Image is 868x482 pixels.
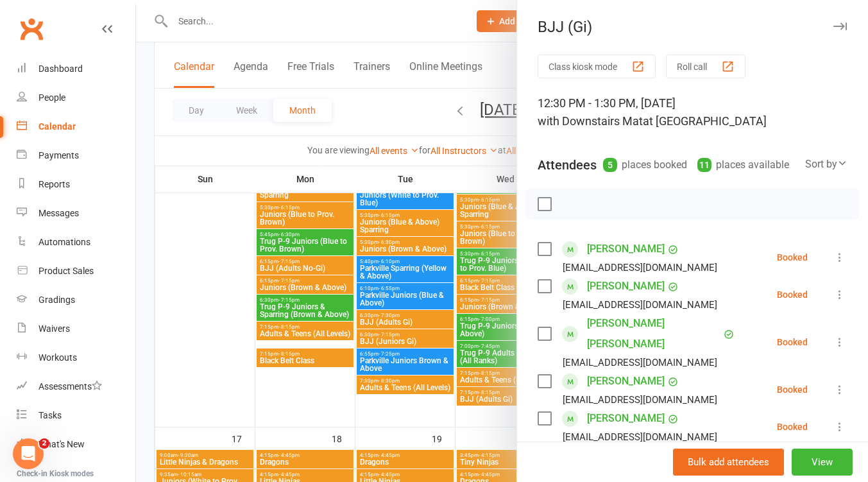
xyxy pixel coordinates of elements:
iframe: Intercom live chat [13,438,44,469]
div: [EMAIL_ADDRESS][DOMAIN_NAME] [563,354,717,371]
div: [EMAIL_ADDRESS][DOMAIN_NAME] [563,297,717,313]
div: Gradings [38,295,75,305]
div: Booked [777,422,808,431]
a: Calendar [17,112,135,141]
a: Waivers [17,314,135,343]
a: Automations [17,228,135,257]
div: Booked [777,385,808,394]
div: [EMAIL_ADDRESS][DOMAIN_NAME] [563,259,717,276]
a: Reports [17,170,135,199]
button: Class kiosk mode [538,55,656,78]
div: Messages [38,208,79,218]
div: Automations [38,237,90,247]
a: Payments [17,141,135,170]
a: Tasks [17,401,135,430]
div: What's New [38,439,85,449]
button: Bulk add attendees [673,449,784,476]
div: Dashboard [38,64,83,74]
span: with Downstairs Mat [538,114,643,128]
div: People [38,92,65,103]
a: Workouts [17,343,135,372]
div: 5 [603,158,617,172]
a: Clubworx [15,13,47,45]
div: Booked [777,290,808,299]
a: Assessments [17,372,135,401]
a: [PERSON_NAME] [587,239,665,259]
div: Sort by [805,156,847,173]
div: Waivers [38,323,70,334]
div: Assessments [38,381,102,392]
div: Payments [38,150,79,160]
button: Roll call [666,55,745,78]
a: [PERSON_NAME] [587,276,665,297]
div: Booked [777,338,808,347]
div: Reports [38,179,70,189]
div: Tasks [38,410,62,420]
a: Messages [17,199,135,228]
div: BJJ (Gi) [517,18,868,36]
button: View [792,449,853,476]
div: Workouts [38,352,77,363]
div: Calendar [38,121,76,132]
a: [PERSON_NAME] [587,408,665,429]
a: What's New [17,430,135,459]
div: places booked [603,156,687,174]
div: [EMAIL_ADDRESS][DOMAIN_NAME] [563,429,717,445]
a: People [17,83,135,112]
div: 11 [697,158,711,172]
div: 12:30 PM - 1:30 PM, [DATE] [538,94,847,130]
div: places available [697,156,789,174]
span: 2 [39,438,49,449]
div: [EMAIL_ADDRESS][DOMAIN_NAME] [563,392,717,408]
a: Dashboard [17,55,135,83]
span: at [GEOGRAPHIC_DATA] [643,114,767,128]
a: [PERSON_NAME] [587,371,665,392]
a: Gradings [17,286,135,314]
a: [PERSON_NAME] [PERSON_NAME] [587,313,720,354]
div: Attendees [538,156,597,174]
a: Product Sales [17,257,135,286]
div: Booked [777,253,808,262]
div: Product Sales [38,266,94,276]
